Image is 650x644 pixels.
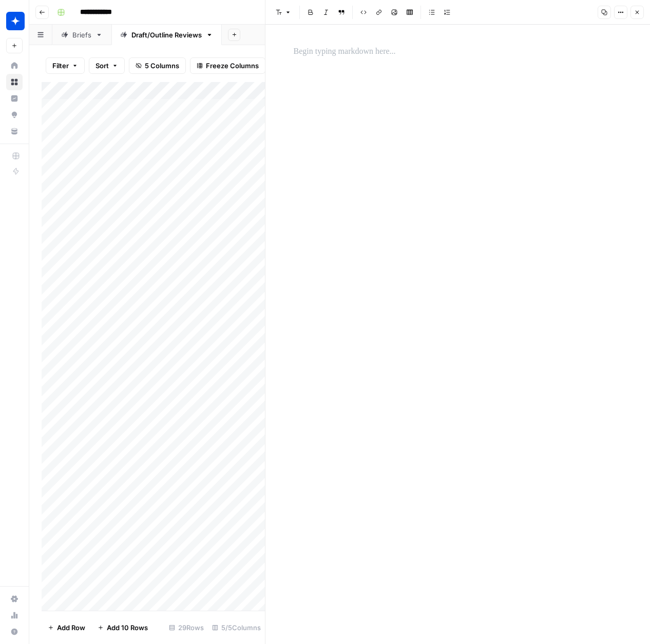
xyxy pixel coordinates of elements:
button: Add Row [42,619,91,636]
button: Filter [46,57,85,74]
button: Add 10 Rows [91,619,154,636]
span: Filter [52,61,69,71]
div: Draft/Outline Reviews [131,30,202,40]
a: Usage [6,607,23,623]
button: Workspace: Wiz [6,8,23,34]
div: 29 Rows [165,619,208,636]
span: 5 Columns [145,61,179,71]
a: Briefs [52,25,111,45]
span: Add 10 Rows [107,622,148,633]
button: 5 Columns [129,57,186,74]
button: Freeze Columns [190,57,265,74]
a: Settings [6,591,23,607]
a: Your Data [6,123,23,139]
span: Add Row [57,622,85,633]
a: Browse [6,74,23,90]
div: Briefs [72,30,91,40]
img: Wiz Logo [6,12,25,30]
div: 5/5 Columns [208,619,265,636]
button: Sort [89,57,125,74]
span: Sort [95,61,109,71]
a: Opportunities [6,107,23,123]
button: Help + Support [6,623,23,640]
span: Freeze Columns [206,61,259,71]
a: Draft/Outline Reviews [111,25,222,45]
a: Home [6,57,23,74]
a: Insights [6,90,23,107]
